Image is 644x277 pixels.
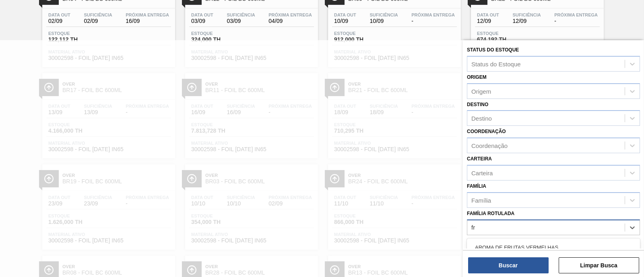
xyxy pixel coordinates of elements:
span: Estoque [477,31,533,36]
span: Suficiência [227,12,255,17]
span: 122,112 TH [48,37,105,43]
span: Estoque [334,31,390,36]
div: Coordenação [471,142,508,149]
label: Carteira [467,156,492,162]
span: Estoque [48,31,105,36]
span: 10/09 [369,18,398,24]
div: AROMA DE FRUTAS VERMELHAS [467,240,640,255]
label: Status do Estoque [467,47,519,53]
span: 12/09 [512,18,541,24]
div: Família [471,197,491,203]
span: Data out [48,12,70,17]
div: Status do Estoque [471,60,521,67]
div: Destino [471,115,492,122]
label: Destino [467,102,488,107]
label: Família Rotulada [467,211,514,216]
span: 02/09 [84,18,112,24]
span: 04/09 [268,18,312,24]
span: 10/09 [334,18,356,24]
span: Data out [477,12,499,17]
span: Data out [191,12,213,17]
span: Próxima Entrega [411,12,455,17]
span: 03/09 [191,18,213,24]
span: Suficiência [84,12,112,17]
div: Carteira [471,169,493,176]
span: 02/09 [48,18,70,24]
label: Origem [467,74,487,80]
span: 12/09 [477,18,499,24]
span: 324,000 TH [191,37,248,43]
span: 912,000 TH [334,37,390,43]
span: 03/09 [227,18,255,24]
span: - [411,18,455,24]
span: 674,192 TH [477,37,533,43]
span: 16/09 [126,18,169,24]
span: Próxima Entrega [268,12,312,17]
span: Próxima Entrega [126,12,169,17]
label: Material ativo [467,238,507,244]
span: Estoque [191,31,248,36]
label: Família [467,183,486,189]
span: - [554,18,598,24]
span: Suficiência [369,12,398,17]
label: Coordenação [467,129,506,134]
div: Origem [471,88,491,94]
span: Data out [334,12,356,17]
span: Suficiência [512,12,541,17]
span: Próxima Entrega [554,12,598,17]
